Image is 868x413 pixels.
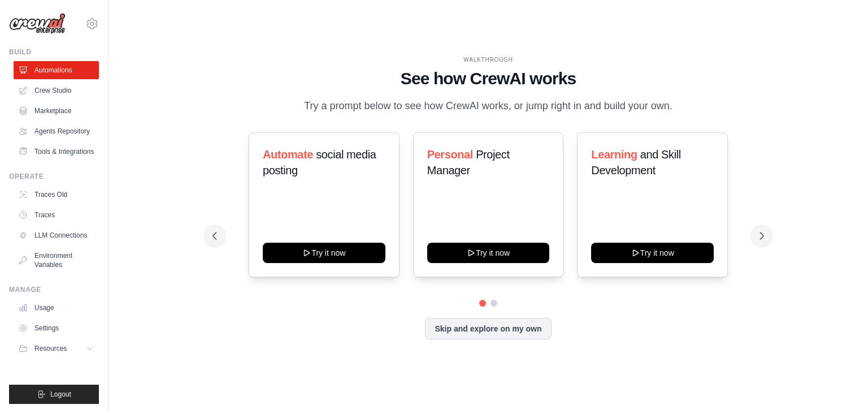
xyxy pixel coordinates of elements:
[14,61,99,79] a: Automations
[263,243,385,263] button: Try it now
[14,143,99,161] a: Tools & Integrations
[9,385,99,404] button: Logout
[14,299,99,317] a: Usage
[298,98,678,114] p: Try a prompt below to see how CrewAI works, or jump right in and build your own.
[9,285,99,294] div: Manage
[9,48,99,57] div: Build
[50,390,71,399] span: Logout
[14,339,99,358] button: Resources
[14,102,99,120] a: Marketplace
[212,55,764,64] div: WALKTHROUGH
[425,318,551,339] button: Skip and explore on my own
[427,243,550,263] button: Try it now
[9,13,66,35] img: Logo
[591,148,637,161] span: Learning
[212,68,764,89] h1: See how CrewAI works
[14,186,99,204] a: Traces Old
[14,81,99,100] a: Crew Studio
[263,148,313,161] span: Automate
[427,148,510,177] span: Project Manager
[14,122,99,140] a: Agents Repository
[14,206,99,224] a: Traces
[14,247,99,274] a: Environment Variables
[34,344,67,353] span: Resources
[263,148,376,177] span: social media posting
[9,172,99,181] div: Operate
[591,243,714,263] button: Try it now
[427,148,473,161] span: Personal
[14,226,99,244] a: LLM Connections
[14,319,99,337] a: Settings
